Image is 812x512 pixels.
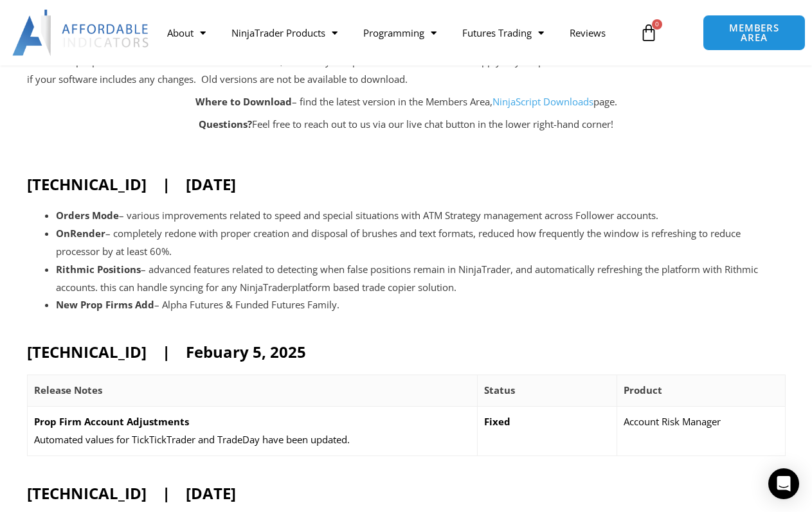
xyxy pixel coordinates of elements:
[154,18,219,48] a: About
[27,53,786,89] p: Since multiple products are built into the same download, there may be updates included that do n...
[56,261,786,297] li: – advanced features related to detecting when false positions remain in NinjaTrader, and automati...
[716,23,791,42] span: MEMBERS AREA
[56,227,105,240] strong: OnRender
[624,384,662,396] strong: Product
[219,18,350,48] a: NinjaTrader Products
[350,18,449,48] a: Programming
[292,281,456,294] span: platform based trade copier solution.
[56,298,154,311] strong: New Prop Firms Add
[557,18,618,48] a: Reviews
[56,296,786,314] li: – Alpha Futures & Funded Futures Family.
[12,10,150,56] img: LogoAI | Affordable Indicators – NinjaTrader
[56,225,786,261] li: – completely redone with proper creation and disposal of brushes and text formats, reduced how fr...
[56,263,141,276] strong: Rithmic Positions
[768,468,799,499] div: Open Intercom Messenger
[154,18,633,48] nav: Menu
[703,15,805,51] a: MEMBERS AREA
[484,415,510,428] strong: Fixed
[27,483,786,503] h2: [TECHNICAL_ID] | [DATE]
[27,342,786,362] h2: [TECHNICAL_ID] | Febuary 5, 2025
[34,384,102,396] strong: Release Notes
[484,384,515,396] strong: Status
[652,19,662,30] span: 0
[34,415,189,428] strong: Prop Firm Account Adjustments
[27,93,786,111] p: – find the latest version in the Members Area, page.
[195,95,292,108] strong: Where to Download
[449,18,557,48] a: Futures Trading
[56,209,119,222] strong: Orders Mode
[34,431,471,449] p: Automated values for TickTickTrader and TradeDay have been updated.
[199,118,252,130] strong: Questions?
[27,116,786,134] p: Feel free to reach out to us via our live chat button in the lower right-hand corner!
[492,95,593,108] a: NinjaScript Downloads
[56,207,786,225] li: – various improvements related to speed and special situations with ATM Strategy management acros...
[624,413,778,431] p: Account Risk Manager
[620,14,677,51] a: 0
[27,174,786,194] h2: [TECHNICAL_ID] | [DATE]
